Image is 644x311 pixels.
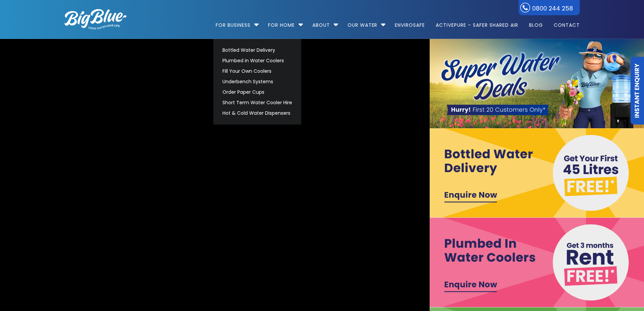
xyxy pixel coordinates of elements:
a: Underbench Systems [219,76,295,87]
a: Short Term Water Cooler Hire [219,97,295,108]
a: Plumbed in Water Coolers [219,55,295,66]
iframe: Chatbot [599,266,635,302]
a: Instant Enquiry [630,57,644,125]
a: Hot & Cold Water Dispensers [219,108,295,118]
img: logo [65,9,126,29]
a: Order Paper Cups [219,87,295,97]
a: Bottled Water Delivery [219,45,295,55]
a: Fill Your Own Coolers [219,66,295,76]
